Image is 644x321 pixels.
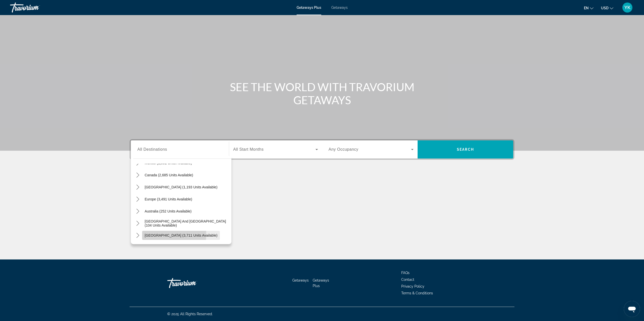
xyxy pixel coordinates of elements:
span: Australia (252 units available) [145,209,192,213]
span: [GEOGRAPHIC_DATA] (3,711 units available) [145,233,217,237]
button: Toggle Mexico (1,092 units available) submenu [133,159,142,168]
button: Change currency [601,4,613,12]
button: Toggle Caribbean & Atlantic Islands (1,193 units available) submenu [133,183,142,192]
span: All Destinations [137,147,167,151]
mat-tree: Destination tree [133,133,231,290]
button: Select destination: Caribbean & Atlantic Islands (1,193 units available) [142,183,220,192]
span: USD [601,6,609,10]
div: Search widget [131,140,513,158]
a: FAQs [401,271,410,275]
button: Toggle Australia (252 units available) submenu [133,207,142,216]
a: Getaways Plus [313,278,329,288]
button: Select destination: South America (3,711 units available) [142,231,220,240]
span: [GEOGRAPHIC_DATA] and [GEOGRAPHIC_DATA] (104 units available) [145,219,229,227]
span: Canada (2,685 units available) [145,173,193,177]
div: Destination options [131,156,231,244]
span: YK [624,5,630,10]
a: Getaways [292,278,309,282]
a: Getaways [331,6,348,10]
span: All Start Months [233,147,264,151]
button: Toggle Canada (2,685 units available) submenu [133,171,142,180]
a: Go Home [167,276,218,291]
span: [GEOGRAPHIC_DATA] (1,193 units available) [145,185,217,189]
a: Travorium [10,1,60,14]
h1: SEE THE WORLD WITH TRAVORIUM GETAWAYS [228,80,416,106]
input: Select destination [137,147,222,153]
button: Toggle South America (3,711 units available) submenu [133,231,142,240]
button: Select destination: Europe (3,491 units available) [142,195,195,204]
button: Change language [584,4,593,12]
a: Getaways Plus [297,6,321,10]
a: Terms & Conditions [401,291,433,295]
button: Select destination: Mexico (1,092 units available) [142,158,194,168]
span: © 2025 All Rights Reserved. [167,312,213,316]
span: Any Occupancy [329,147,358,151]
button: Toggle South Pacific and Oceania (104 units available) submenu [133,219,142,228]
button: Search [418,140,513,158]
span: Europe (3,491 units available) [145,197,192,201]
button: Select destination: South Pacific and Oceania (104 units available) [142,219,231,228]
span: en [584,6,589,10]
a: Privacy Policy [401,284,424,288]
a: Contact [401,278,414,282]
iframe: Button to launch messaging window [624,301,640,317]
button: Select destination: Canada (2,685 units available) [142,171,196,180]
span: Search [457,147,474,151]
button: Toggle Europe (3,491 units available) submenu [133,195,142,204]
button: User Menu [621,2,634,13]
button: Select destination: Australia (252 units available) [142,207,194,216]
